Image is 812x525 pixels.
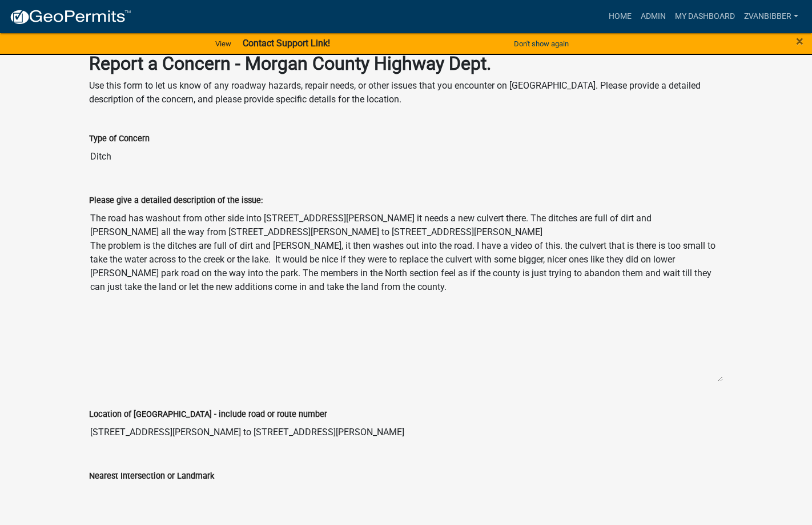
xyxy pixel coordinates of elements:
strong: Report a Concern - Morgan County Highway Dept. [89,53,491,74]
label: Location of [GEOGRAPHIC_DATA] - include road or route number [89,411,327,419]
a: Home [604,6,636,27]
textarea: The road has washout from other side into [STREET_ADDRESS][PERSON_NAME] it needs a new culvert th... [89,207,723,382]
span: × [796,33,803,49]
label: Type of Concern [89,135,150,143]
a: View [211,34,236,53]
a: My Dashboard [670,6,739,27]
strong: Contact Support Link! [243,38,330,49]
p: Use this form to let us know of any roadway hazards, repair needs, or other issues that you encou... [89,79,723,106]
a: zvanbibber [739,6,803,27]
label: Please give a detailed description of the issue: [89,197,263,205]
label: Nearest Intersection or Landmark [89,472,214,480]
button: Close [796,34,803,48]
a: Admin [636,6,670,27]
button: Don't show again [509,34,573,53]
